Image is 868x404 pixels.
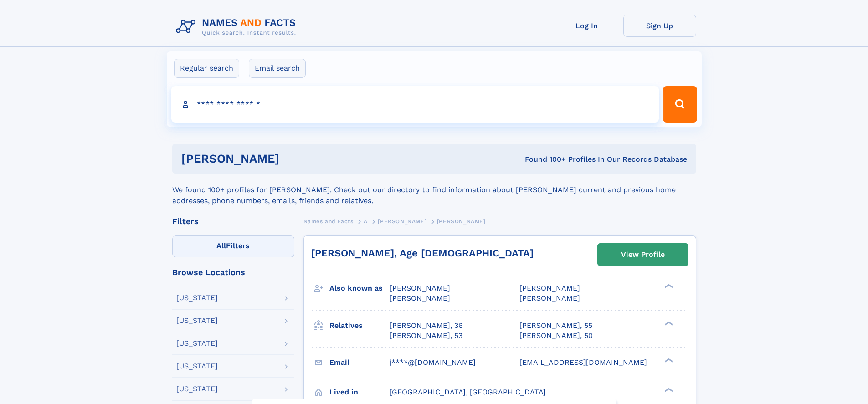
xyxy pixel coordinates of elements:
div: ❯ [663,387,673,393]
a: View Profile [598,244,688,266]
div: ❯ [663,283,673,289]
span: [PERSON_NAME] [519,284,580,292]
span: A [364,218,368,225]
div: [US_STATE] [176,317,218,324]
label: Email search [249,59,306,78]
a: Log In [550,15,623,37]
h3: Email [329,355,390,370]
h1: [PERSON_NAME] [181,153,402,164]
h3: Lived in [329,384,390,400]
div: [US_STATE] [176,385,218,393]
span: All [216,241,226,250]
div: Filters [172,217,294,225]
h3: Also known as [329,281,390,296]
div: [US_STATE] [176,340,218,347]
div: Browse Locations [172,268,294,276]
div: Found 100+ Profiles In Our Records Database [402,154,687,164]
span: [PERSON_NAME] [437,218,486,225]
a: [PERSON_NAME], 36 [390,321,463,331]
span: [GEOGRAPHIC_DATA], [GEOGRAPHIC_DATA] [390,388,546,396]
div: [US_STATE] [176,294,218,302]
input: search input [171,86,659,123]
a: [PERSON_NAME], 50 [519,331,593,341]
span: [PERSON_NAME] [390,294,450,302]
a: [PERSON_NAME], Age [DEMOGRAPHIC_DATA] [311,247,534,259]
span: [PERSON_NAME] [390,284,450,292]
div: ❯ [663,320,673,326]
a: Names and Facts [303,215,354,227]
label: Regular search [174,59,239,78]
span: [PERSON_NAME] [378,218,426,225]
label: Filters [172,235,294,257]
div: [US_STATE] [176,363,218,370]
h3: Relatives [329,318,390,333]
a: A [364,215,368,227]
button: Search Button [663,86,697,123]
span: [EMAIL_ADDRESS][DOMAIN_NAME] [519,358,647,367]
div: View Profile [621,244,665,265]
a: [PERSON_NAME] [378,215,426,227]
div: We found 100+ profiles for [PERSON_NAME]. Check out our directory to find information about [PERS... [172,174,696,206]
div: ❯ [663,357,673,363]
span: [PERSON_NAME] [519,294,580,302]
img: Logo Names and Facts [172,15,303,39]
a: [PERSON_NAME], 53 [390,331,462,341]
a: [PERSON_NAME], 55 [519,321,592,331]
a: Sign Up [623,15,696,37]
